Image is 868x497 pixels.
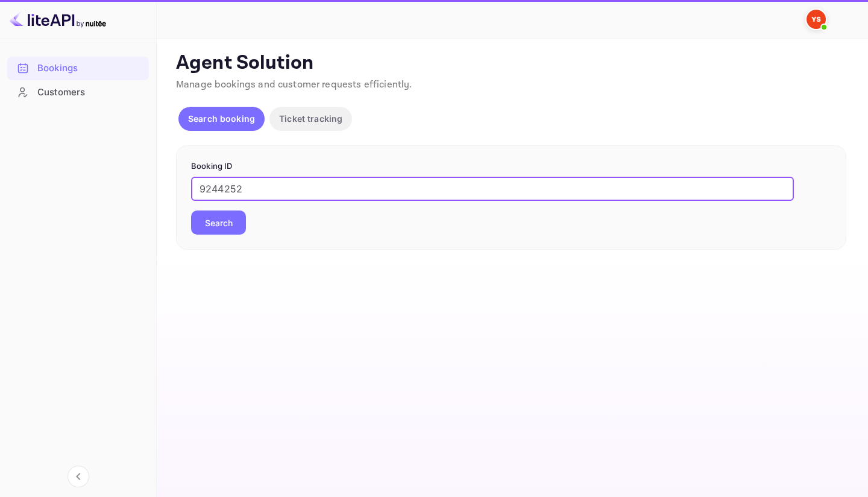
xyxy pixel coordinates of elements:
p: Agent Solution [176,51,846,75]
img: Yandex Support [807,10,826,29]
button: Search [191,211,246,235]
div: Bookings [37,62,143,75]
img: LiteAPI logo [10,10,106,29]
div: Customers [7,81,149,104]
p: Ticket tracking [279,112,342,125]
button: Collapse navigation [68,466,89,487]
div: Bookings [7,57,149,80]
div: Customers [37,86,143,100]
a: Bookings [7,57,149,79]
a: Customers [7,81,149,103]
span: Manage bookings and customer requests efficiently. [176,78,412,91]
p: Search booking [188,112,255,125]
input: Enter Booking ID (e.g., 63782194) [191,177,794,201]
p: Booking ID [191,160,831,173]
